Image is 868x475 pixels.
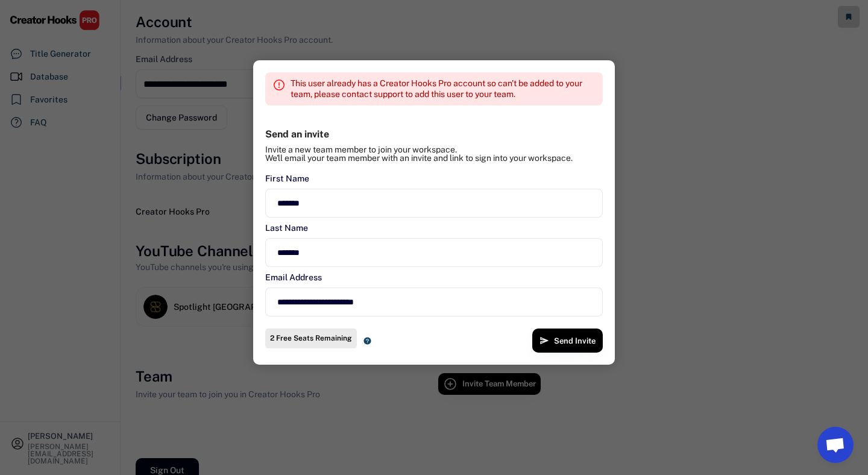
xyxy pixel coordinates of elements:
div: 2 Free Seats Remaining [265,329,357,348]
div: Email Address [265,273,603,282]
h6: This user already has a Creator Hooks Pro account so can't be added to your team, please contact ... [291,78,596,99]
div: Last Name [265,224,603,232]
button: Send Invite [532,329,603,353]
a: Open chat [817,427,854,463]
div: First Name [265,174,603,183]
div: Invite a new team member to join your workspace. We'll email your team member with an invite and ... [265,145,603,162]
span: Send Invite [554,337,596,345]
div: Send an invite [265,130,603,139]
